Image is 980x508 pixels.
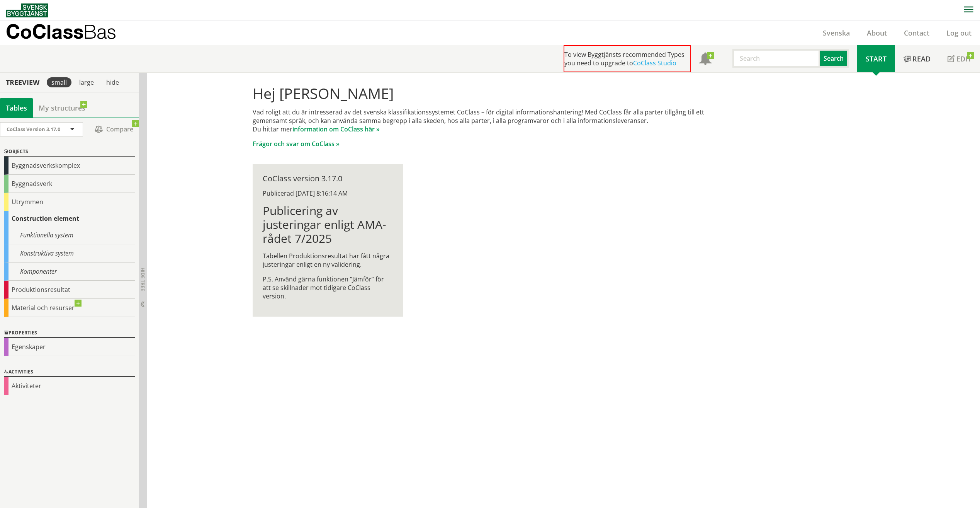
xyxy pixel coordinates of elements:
[938,28,980,38] a: Log out
[6,21,133,45] a: CoClassBas
[4,377,135,395] div: Aktiviteter
[4,193,135,211] div: Utrymmen
[91,123,137,136] span: Compare
[4,175,135,193] div: Byggnadsverk
[699,53,712,66] span: Notifications
[4,299,135,317] div: Material och resurser
[820,49,849,68] button: Search
[4,329,135,338] div: Properties
[7,126,60,133] span: CoClass Version 3.17.0
[253,85,727,102] h1: Hej [PERSON_NAME]
[912,54,931,63] span: Read
[263,252,393,269] p: Tabellen Produktionsresultat har fått några justeringar enligt en ny validering.
[895,45,939,72] a: Read
[75,77,99,87] div: large
[4,211,135,226] div: Construction element
[895,28,938,38] a: Contact
[814,28,858,38] a: Svenska
[263,204,393,245] h1: Publicering av justeringar enligt AMA-rådet 7/2025
[4,244,135,263] div: Konstruktiva system
[939,45,980,72] a: Edit
[732,49,820,68] input: Search
[4,226,135,244] div: Funktionella system
[83,20,116,43] span: Bas
[633,59,676,67] a: CoClass Studio
[858,28,895,38] a: About
[6,27,116,36] p: CoClass
[263,275,393,300] p: P.S. Använd gärna funktionen ”Jämför” för att se skillnader mot tidigare CoClass version.
[253,140,340,148] a: Frågor och svar om CoClass »
[857,45,895,72] a: Start
[102,77,124,87] div: hide
[139,268,146,291] span: Hide tree
[4,147,135,157] div: Objects
[47,77,71,87] div: small
[4,263,135,281] div: Komponenter
[263,174,393,183] div: CoClass version 3.17.0
[263,189,393,198] div: Publicerad [DATE] 8:16:14 AM
[292,125,380,133] a: information om CoClass här »
[4,338,135,356] div: Egenskaper
[2,78,44,87] div: Treeview
[956,54,972,63] span: Edit
[564,45,691,72] div: To view Byggtjänsts recommended Types you need to upgrade to
[866,54,887,63] span: Start
[6,3,48,17] img: Svensk Byggtjänst
[4,157,135,175] div: Byggnadsverkskomplex
[4,281,135,299] div: Produktionsresultat
[33,98,91,118] a: My structures
[4,368,135,377] div: Activities
[253,108,727,133] p: Vad roligt att du är intresserad av det svenska klassifikationssystemet CoClass – för digital inf...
